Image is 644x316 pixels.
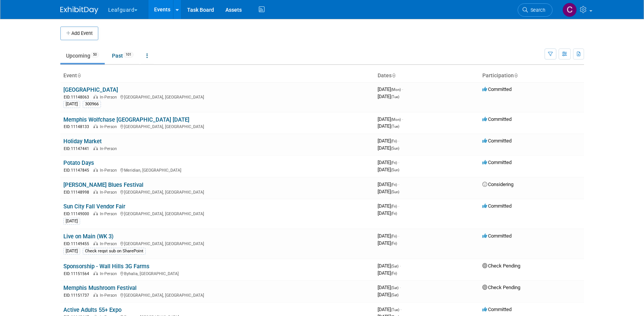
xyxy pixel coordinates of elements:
[77,72,81,78] a: Sort by Event Name
[93,190,98,194] img: In-Person Event
[482,138,512,144] span: Committed
[63,116,189,123] a: Memphis Wolfchase [GEOGRAPHIC_DATA] [DATE]
[400,307,402,312] span: -
[391,88,401,92] span: (Mon)
[391,204,397,208] span: (Fri)
[63,218,80,225] div: [DATE]
[64,168,92,172] span: EID: 11147845
[398,138,399,144] span: -
[398,203,399,209] span: -
[378,210,397,216] span: [DATE]
[378,94,399,99] span: [DATE]
[482,116,512,122] span: Committed
[63,94,372,100] div: [GEOGRAPHIC_DATA], [GEOGRAPHIC_DATA]
[64,272,92,276] span: EID: 11151564
[398,233,399,239] span: -
[93,241,98,245] img: In-Person Event
[378,233,399,239] span: [DATE]
[479,69,584,82] th: Participation
[391,161,397,165] span: (Fri)
[64,95,92,99] span: EID: 11148063
[64,212,92,216] span: EID: 11149000
[400,285,401,290] span: -
[60,27,98,40] button: Add Event
[391,308,399,312] span: (Tue)
[378,160,399,165] span: [DATE]
[482,203,512,209] span: Committed
[100,241,119,246] span: In-Person
[482,285,520,290] span: Check Pending
[378,285,401,290] span: [DATE]
[482,86,512,92] span: Committed
[64,147,92,151] span: EID: 11147441
[63,189,372,195] div: [GEOGRAPHIC_DATA], [GEOGRAPHIC_DATA]
[482,307,512,312] span: Committed
[93,168,98,172] img: In-Person Event
[63,292,372,298] div: [GEOGRAPHIC_DATA], [GEOGRAPHIC_DATA]
[60,6,98,14] img: ExhibitDay
[83,101,101,108] div: 300966
[482,233,512,239] span: Committed
[93,146,98,150] img: In-Person Event
[100,95,119,100] span: In-Person
[100,168,119,173] span: In-Person
[63,101,80,108] div: [DATE]
[63,210,372,217] div: [GEOGRAPHIC_DATA], [GEOGRAPHIC_DATA]
[378,145,399,151] span: [DATE]
[400,263,401,269] span: -
[391,293,398,297] span: (Sat)
[63,167,372,173] div: Meridian, [GEOGRAPHIC_DATA]
[63,233,113,240] a: Live on Main (WK 3)
[100,146,119,151] span: In-Person
[100,271,119,276] span: In-Person
[64,190,92,194] span: EID: 11148998
[378,307,402,312] span: [DATE]
[106,48,139,63] a: Past101
[64,293,92,297] span: EID: 11151737
[391,211,397,216] span: (Fri)
[378,86,403,92] span: [DATE]
[391,168,399,172] span: (Sun)
[93,271,98,275] img: In-Person Event
[528,7,545,13] span: Search
[378,181,399,187] span: [DATE]
[378,240,397,246] span: [DATE]
[100,124,119,129] span: In-Person
[391,139,397,143] span: (Fri)
[482,263,520,269] span: Check Pending
[93,124,98,128] img: In-Person Event
[63,307,121,313] a: Active Adults 55+ Expo
[378,116,403,122] span: [DATE]
[391,286,398,290] span: (Sat)
[63,240,372,247] div: [GEOGRAPHIC_DATA], [GEOGRAPHIC_DATA]
[391,264,398,268] span: (Sat)
[123,52,134,58] span: 101
[100,190,119,195] span: In-Person
[391,95,399,99] span: (Tue)
[378,270,397,276] span: [DATE]
[60,48,105,63] a: Upcoming50
[83,248,146,255] div: Check reqst sub on SharePoint
[63,248,80,255] div: [DATE]
[378,138,399,144] span: [DATE]
[93,293,98,297] img: In-Person Event
[375,69,479,82] th: Dates
[378,203,399,209] span: [DATE]
[93,95,98,99] img: In-Person Event
[63,285,137,291] a: Memphis Mushroom Festival
[391,190,399,194] span: (Sun)
[100,211,119,216] span: In-Person
[392,72,395,78] a: Sort by Start Date
[391,146,399,150] span: (Sun)
[562,3,577,17] img: Clayton Stackpole
[391,124,399,128] span: (Tue)
[402,86,403,92] span: -
[378,292,398,297] span: [DATE]
[378,167,399,172] span: [DATE]
[63,123,372,130] div: [GEOGRAPHIC_DATA], [GEOGRAPHIC_DATA]
[378,263,401,269] span: [DATE]
[63,270,372,277] div: Byhalia, [GEOGRAPHIC_DATA]
[64,242,92,246] span: EID: 11149455
[391,234,397,238] span: (Fri)
[60,69,375,82] th: Event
